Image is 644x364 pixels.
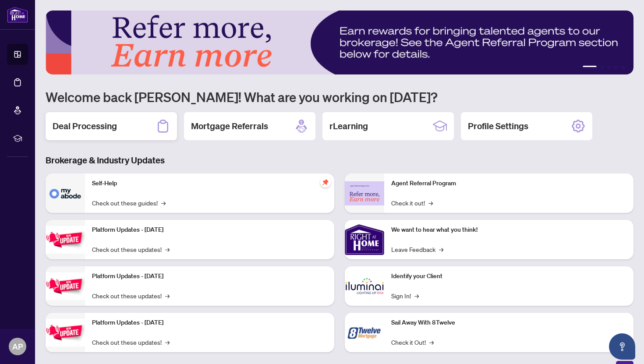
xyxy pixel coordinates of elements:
[92,318,327,328] p: Platform Updates - [DATE]
[345,181,384,205] img: Agent Referral Program
[46,226,85,254] img: Platform Updates - July 21, 2025
[46,272,85,300] img: Platform Updates - July 8, 2025
[391,318,626,328] p: Sail Away With 8Twelve
[391,337,434,347] a: Check it Out!→
[391,225,626,235] p: We want to hear what you think!
[165,244,170,254] span: →
[46,319,85,346] img: Platform Updates - June 23, 2025
[345,266,384,306] img: Identify your Client
[92,337,170,347] a: Check out these updates!→
[46,173,85,213] img: Self-Help
[345,220,384,259] img: We want to hear what you think!
[46,88,633,105] h1: Welcome back [PERSON_NAME]! What are you working on [DATE]?
[391,291,419,300] a: Sign In!→
[391,179,626,188] p: Agent Referral Program
[391,244,443,254] a: Leave Feedback→
[92,198,166,208] a: Check out these guides!→
[92,225,327,235] p: Platform Updates - [DATE]
[607,66,611,69] button: 3
[414,291,419,300] span: →
[92,291,170,300] a: Check out these updates!→
[345,313,384,352] img: Sail Away With 8Twelve
[46,11,633,74] img: Slide 0
[429,337,434,347] span: →
[53,120,117,132] h2: Deal Processing
[191,120,268,132] h2: Mortgage Referrals
[46,154,633,166] h3: Brokerage & Industry Updates
[165,337,170,347] span: →
[92,244,170,254] a: Check out these updates!→
[428,198,433,208] span: →
[391,272,626,281] p: Identify your Client
[329,120,368,132] h2: rLearning
[468,120,528,132] h2: Profile Settings
[614,66,618,69] button: 4
[12,340,23,353] span: AP
[92,179,327,188] p: Self-Help
[320,177,331,187] span: pushpin
[583,66,597,69] button: 1
[391,198,433,208] a: Check it out!→
[609,333,635,360] button: Open asap
[621,66,625,69] button: 5
[600,66,604,69] button: 2
[7,7,28,23] img: logo
[161,198,166,208] span: →
[92,272,327,281] p: Platform Updates - [DATE]
[439,244,443,254] span: →
[165,291,170,300] span: →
